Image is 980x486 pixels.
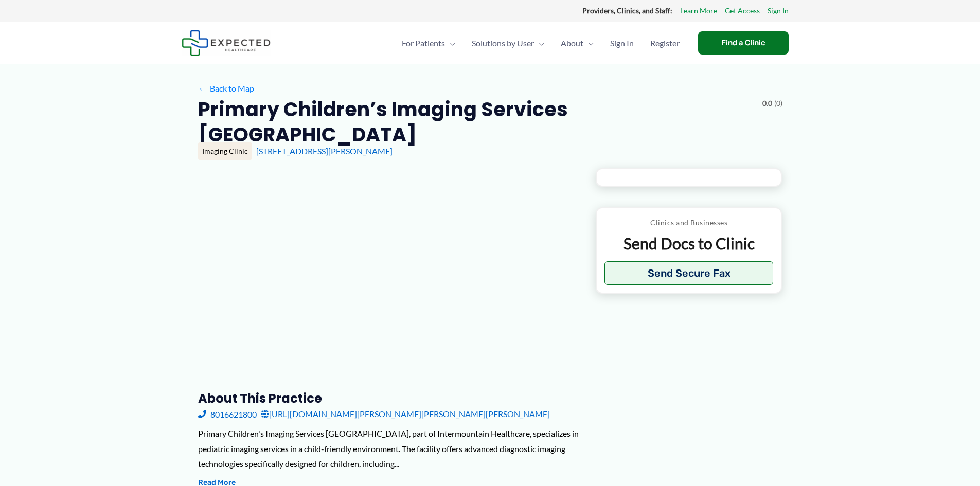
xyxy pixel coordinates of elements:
[534,25,544,61] span: Menu Toggle
[198,426,579,472] div: Primary Children's Imaging Services [GEOGRAPHIC_DATA], part of Intermountain Healthcare, speciali...
[198,97,754,148] h2: Primary Children’s Imaging Services [GEOGRAPHIC_DATA]
[774,97,782,110] span: (0)
[394,25,464,61] a: For PatientsMenu Toggle
[198,390,579,406] h3: About this practice
[602,25,642,61] a: Sign In
[256,146,393,156] a: [STREET_ADDRESS][PERSON_NAME]
[198,142,252,160] div: Imaging Clinic
[768,4,789,17] a: Sign In
[604,216,774,229] p: Clinics and Businesses
[472,25,534,61] span: Solutions by User
[725,4,760,17] a: Get Access
[650,25,680,61] span: Register
[680,4,717,17] a: Learn More
[582,6,672,15] strong: Providers, Clinics, and Staff:
[445,25,455,61] span: Menu Toggle
[198,83,208,93] span: ←
[583,25,594,61] span: Menu Toggle
[698,31,789,55] a: Find a Clinic
[198,406,257,422] a: 8016621800
[182,30,271,56] img: Expected Healthcare Logo - side, dark font, small
[610,25,634,61] span: Sign In
[402,25,445,61] span: For Patients
[198,81,254,96] a: ←Back to Map
[261,406,550,422] a: [URL][DOMAIN_NAME][PERSON_NAME][PERSON_NAME][PERSON_NAME]
[553,25,602,61] a: AboutMenu Toggle
[642,25,688,61] a: Register
[604,233,774,254] p: Send Docs to Clinic
[464,25,553,61] a: Solutions by UserMenu Toggle
[604,261,774,285] button: Send Secure Fax
[394,25,688,61] nav: Primary Site Navigation
[561,25,583,61] span: About
[762,97,772,110] span: 0.0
